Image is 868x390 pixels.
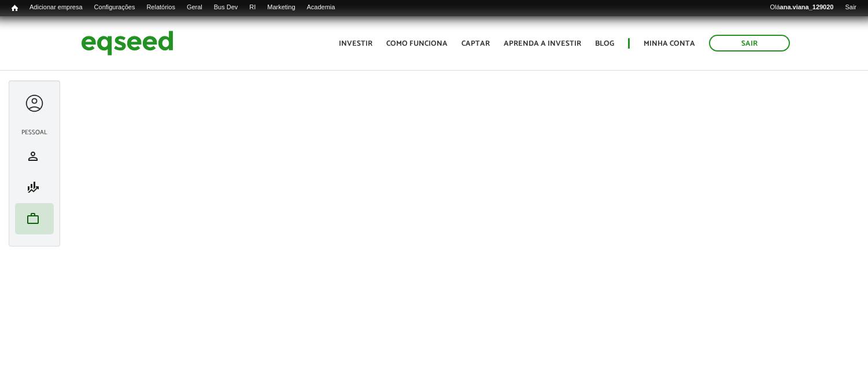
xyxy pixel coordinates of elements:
a: Sair [709,35,790,51]
a: Início [6,3,24,14]
a: Captar [461,40,490,47]
span: work [26,212,40,226]
a: Academia [301,3,341,12]
a: Relatórios [141,3,180,12]
a: Geral [181,3,208,12]
a: Oláana.viana_129020 [764,3,840,12]
h2: Pessoal [15,129,54,136]
a: person [18,149,51,163]
a: Expandir menu [24,93,45,114]
a: Minha conta [644,40,695,47]
a: Como funciona [386,40,448,47]
a: Configurações [88,3,141,12]
a: Investir [339,40,372,47]
li: Meu portfólio [15,203,54,234]
a: Marketing [261,3,301,12]
span: Início [12,4,18,12]
a: Sair [839,3,862,12]
li: Meu perfil [15,141,54,172]
a: Aprenda a investir [504,40,581,47]
a: Blog [595,40,614,47]
li: Minha simulação [15,172,54,203]
a: Bus Dev [208,3,244,12]
a: work [18,212,51,226]
strong: ana.viana_129020 [780,3,834,10]
span: finance_mode [26,181,40,194]
img: EqSeed [81,28,173,58]
a: RI [243,3,261,12]
a: finance_mode [18,181,51,194]
a: Adicionar empresa [24,3,88,12]
span: person [26,149,40,163]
